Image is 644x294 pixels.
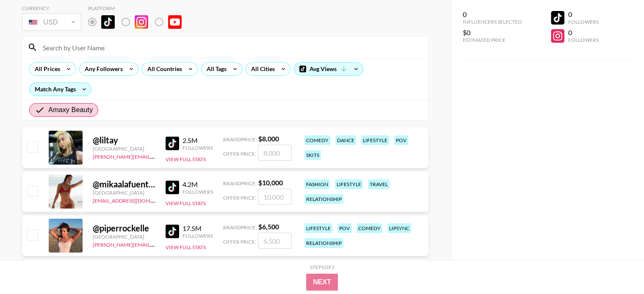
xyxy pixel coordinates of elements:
[223,224,257,231] span: Brand Price:
[568,28,598,37] div: 0
[223,239,256,245] span: Offer Price:
[166,137,179,150] img: TikTok
[93,234,155,240] div: [GEOGRAPHIC_DATA]
[304,135,330,145] div: comedy
[30,83,91,96] div: Match Any Tags
[223,151,256,157] span: Offer Price:
[387,223,411,233] div: lipsync
[38,41,423,54] input: Search by User Name
[101,15,115,29] img: TikTok
[304,194,343,204] div: relationship
[357,223,382,233] div: comedy
[166,181,179,194] img: TikTok
[602,252,634,284] iframe: Drift Widget Chat Controller
[93,196,178,204] a: [EMAIL_ADDRESS][DOMAIN_NAME]
[258,233,292,249] input: 6,500
[306,274,338,291] button: Next
[24,15,80,30] div: USD
[568,19,598,25] div: Followers
[182,136,213,145] div: 2.5M
[93,135,155,146] div: @ liltay
[93,179,155,190] div: @ mikaalafuente_
[223,136,257,143] span: Brand Price:
[223,195,256,201] span: Offer Price:
[48,105,93,115] span: Amaxy Beauty
[93,152,218,160] a: [PERSON_NAME][EMAIL_ADDRESS][DOMAIN_NAME]
[304,179,330,189] div: fashion
[142,63,184,75] div: All Countries
[258,145,292,161] input: 8,000
[463,37,522,43] div: Estimated Price
[168,15,182,29] img: YouTube
[463,19,522,25] div: Influencers Selected
[182,189,213,195] div: Followers
[88,13,188,31] div: List locked to TikTok.
[223,180,257,187] span: Brand Price:
[80,63,124,75] div: Any Followers
[88,5,188,11] div: Platform
[182,180,213,189] div: 4.2M
[22,11,81,33] div: Currency is locked to USD
[182,224,213,233] div: 17.5M
[337,223,351,233] div: pov
[93,240,218,248] a: [PERSON_NAME][EMAIL_ADDRESS][DOMAIN_NAME]
[361,135,389,145] div: lifestyle
[166,225,179,238] img: TikTok
[394,135,408,145] div: pov
[182,145,213,151] div: Followers
[463,10,522,19] div: 0
[93,190,155,196] div: [GEOGRAPHIC_DATA]
[258,179,283,187] strong: $ 10,000
[335,179,363,189] div: lifestyle
[93,223,155,234] div: @ piperrockelle
[304,223,332,233] div: lifestyle
[463,28,522,37] div: $0
[294,63,363,75] div: Avg Views
[304,150,321,160] div: skits
[310,264,334,270] div: Step 1 of 2
[258,189,292,205] input: 10,000
[166,200,206,206] button: View Full Stats
[258,135,279,143] strong: $ 8,000
[30,63,62,75] div: All Prices
[93,146,155,152] div: [GEOGRAPHIC_DATA]
[368,179,390,189] div: travel
[304,238,343,248] div: relationship
[22,5,81,11] div: Currency
[246,63,276,75] div: All Cities
[166,244,206,250] button: View Full Stats
[568,10,598,19] div: 0
[202,63,228,75] div: All Tags
[166,156,206,162] button: View Full Stats
[568,37,598,43] div: Followers
[335,135,356,145] div: dance
[135,15,148,29] img: Instagram
[258,223,279,231] strong: $ 6,500
[182,233,213,239] div: Followers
